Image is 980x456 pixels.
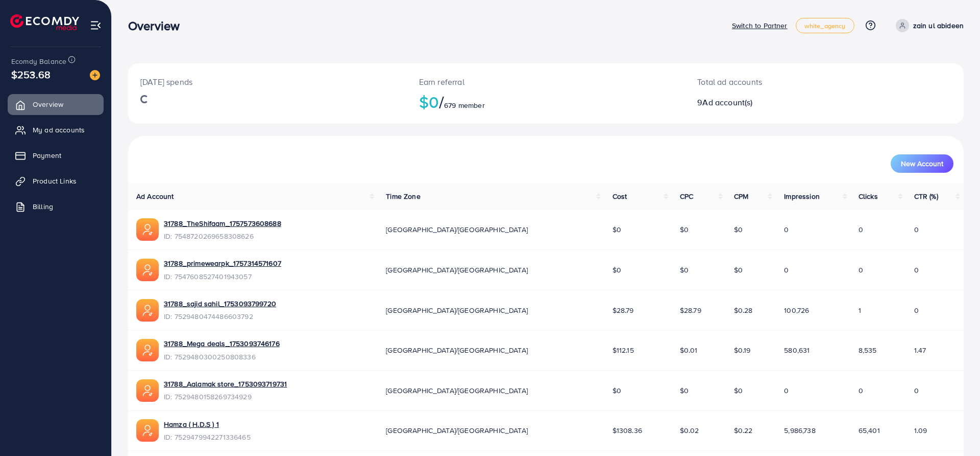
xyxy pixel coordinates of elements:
span: $0 [612,385,621,396]
a: Hamza ( H.D.S ) 1 [164,419,251,429]
span: $0 [680,385,689,396]
span: [GEOGRAPHIC_DATA]/[GEOGRAPHIC_DATA] [386,345,528,355]
span: $0 [734,224,743,235]
img: logo [10,14,79,30]
img: image [90,70,100,80]
span: ID: 7548720269658308626 [164,231,281,241]
span: $0 [612,224,621,235]
span: / [439,90,444,113]
span: $0 [734,265,743,275]
span: CPC [680,191,693,201]
span: Ad account(s) [702,97,752,108]
img: ic-ads-acc.e4c84228.svg [136,299,159,322]
p: [DATE] spends [140,76,395,88]
span: 0 [914,265,919,275]
span: $28.79 [680,305,701,315]
span: Ecomdy Balance [11,56,66,66]
a: Billing [8,196,104,217]
span: 580,631 [784,345,810,355]
span: $0 [734,385,743,396]
span: [GEOGRAPHIC_DATA]/[GEOGRAPHIC_DATA] [386,425,528,436]
button: New Account [891,154,953,173]
span: Ad Account [136,191,174,201]
span: New Account [901,160,943,167]
span: CTR (%) [914,191,938,201]
a: Overview [8,94,104,115]
img: ic-ads-acc.e4c84228.svg [136,379,159,402]
span: 8,535 [859,345,877,355]
span: $1308.36 [612,425,642,436]
a: 31788_TheShifaam_1757573608688 [164,218,281,229]
span: [GEOGRAPHIC_DATA]/[GEOGRAPHIC_DATA] [386,385,528,396]
span: 0 [914,385,919,396]
span: ID: 7529480158269734929 [164,392,287,402]
span: 0 [784,265,789,275]
span: 0 [859,265,863,275]
a: 31788_Mega deals_1753093746176 [164,338,280,349]
span: $0.28 [734,305,753,315]
span: ID: 7529479942271336465 [164,432,251,442]
p: Switch to Partner [732,19,788,32]
h2: 9 [697,98,881,107]
p: Earn referral [419,76,673,88]
span: $0.02 [680,425,699,436]
span: $253.68 [11,67,51,82]
span: CPM [734,191,748,201]
a: 31788_sajid sahil_1753093799720 [164,299,276,309]
span: 0 [784,224,789,235]
span: [GEOGRAPHIC_DATA]/[GEOGRAPHIC_DATA] [386,265,528,275]
span: $0 [612,265,621,275]
span: $0.22 [734,425,753,436]
span: [GEOGRAPHIC_DATA]/[GEOGRAPHIC_DATA] [386,224,528,235]
h3: Overview [128,18,188,33]
span: 0 [859,385,863,396]
span: Clicks [859,191,878,201]
span: Impression [784,191,820,201]
span: $0.01 [680,345,698,355]
span: 100,726 [784,305,809,315]
span: Product Links [33,176,77,186]
img: menu [90,19,102,31]
span: $0.19 [734,345,751,355]
span: $28.79 [612,305,634,315]
a: 31788_Aalamak store_1753093719731 [164,379,287,389]
img: ic-ads-acc.e4c84228.svg [136,339,159,361]
a: Payment [8,145,104,166]
span: Payment [33,150,61,161]
span: 0 [914,305,919,315]
span: Billing [33,201,53,212]
img: ic-ads-acc.e4c84228.svg [136,419,159,442]
span: $0 [680,224,689,235]
span: 65,401 [859,425,880,436]
span: 1.09 [914,425,927,436]
span: 679 member [444,100,485,110]
span: $112.15 [612,345,634,355]
span: Overview [33,99,63,109]
span: 5,986,738 [784,425,815,436]
span: Time Zone [386,191,420,201]
span: 1.47 [914,345,926,355]
span: 0 [914,224,919,235]
span: ID: 7547608527401943057 [164,271,281,282]
span: My ad accounts [33,125,85,135]
p: Total ad accounts [697,76,881,88]
span: ID: 7529480300250808336 [164,352,280,362]
a: My ad accounts [8,120,104,140]
span: 0 [784,385,789,396]
span: Cost [612,191,627,201]
span: [GEOGRAPHIC_DATA]/[GEOGRAPHIC_DATA] [386,305,528,315]
span: 0 [859,224,863,235]
a: Product Links [8,171,104,191]
h2: $0 [419,92,673,111]
a: zain ul abideen [892,19,964,32]
img: ic-ads-acc.e4c84228.svg [136,218,159,241]
span: 1 [859,305,861,315]
span: ID: 7529480474486603792 [164,311,276,322]
a: 31788_primewearpk_1757314571607 [164,258,281,268]
a: white_agency [796,18,854,33]
p: zain ul abideen [913,19,964,32]
span: $0 [680,265,689,275]
img: ic-ads-acc.e4c84228.svg [136,259,159,281]
span: white_agency [804,22,846,29]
